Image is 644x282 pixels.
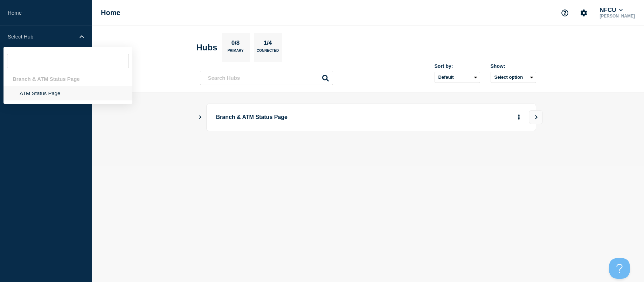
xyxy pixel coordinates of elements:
div: Sort by: [435,63,480,69]
iframe: Help Scout Beacon - Open [609,258,630,279]
button: Show Connected Hubs [199,115,202,120]
p: 1/4 [261,40,275,49]
button: Select option [491,72,536,83]
button: NFCU [598,7,624,14]
input: Search Hubs [200,71,333,85]
div: Show: [491,63,536,69]
div: Branch & ATM Status Page [4,72,132,86]
h1: Home [101,9,120,17]
p: Connected [257,49,279,56]
li: ATM Status Page [4,86,132,100]
p: Select Hub [8,34,75,40]
select: Sort by [435,72,480,83]
p: Primary [228,49,244,56]
h2: Hubs [196,43,217,52]
p: Branch & ATM Status Page [216,111,410,124]
button: Support [558,6,572,20]
p: [PERSON_NAME] [598,14,636,19]
button: Account settings [576,6,591,20]
button: View [529,110,543,124]
button: More actions [514,111,524,124]
p: 0/8 [229,40,242,49]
